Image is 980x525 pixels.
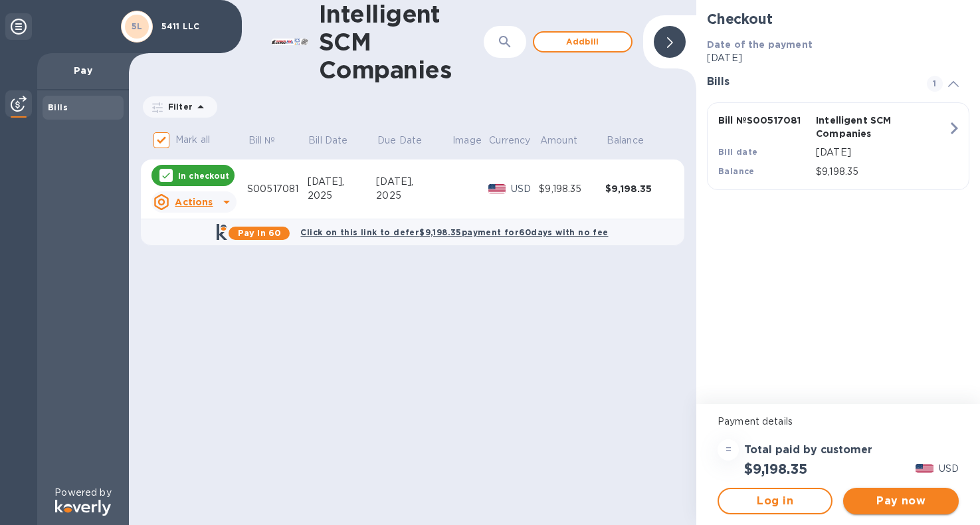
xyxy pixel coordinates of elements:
h2: Checkout [707,11,969,27]
u: Actions [175,197,213,207]
p: Bill № S00517081 [718,114,811,127]
p: USD [511,182,539,196]
h3: Total paid by customer [744,444,872,457]
span: Due Date [377,134,439,148]
b: Balance [718,166,755,176]
p: $9,198.35 [816,165,947,179]
b: Bills [48,102,68,112]
span: Pay now [854,493,947,509]
b: Bill date [718,147,758,157]
div: $9,198.35 [605,182,672,195]
div: [DATE], [308,175,377,189]
p: Image [452,134,482,148]
img: Logo [55,500,111,516]
button: Pay now [843,488,958,514]
div: $9,198.35 [539,182,605,196]
span: 1 [927,76,943,92]
h2: $9,198.35 [744,461,807,477]
p: Bill Date [308,134,347,148]
p: In checkout [178,170,229,181]
p: Powered by [54,486,111,500]
button: Bill №S00517081Intelligent SCM CompaniesBill date[DATE]Balance$9,198.35 [707,102,969,190]
span: Bill № [248,134,293,148]
p: [DATE] [816,146,947,159]
button: Log in [718,488,833,514]
p: Bill № [248,134,276,148]
p: Currency [489,134,530,148]
div: S00517081 [247,182,308,196]
b: 5L [132,21,143,31]
p: Due Date [377,134,422,148]
img: USD [488,184,506,193]
img: USD [916,464,933,473]
p: Mark all [175,133,210,147]
b: Pay in 60 [238,228,281,238]
p: Amount [540,134,577,148]
div: = [718,439,739,461]
div: [DATE], [376,175,451,189]
p: USD [939,462,959,476]
p: Payment details [718,415,959,429]
span: Amount [540,134,595,148]
p: Balance [607,134,644,148]
b: Date of the payment [707,39,813,50]
p: Pay [48,64,118,77]
p: [DATE] [707,51,969,65]
span: Add bill [545,34,621,50]
span: Bill Date [308,134,365,148]
b: Click on this link to defer $9,198.35 payment for 60 days with no fee [300,227,608,237]
span: Log in [730,493,821,509]
h3: Bills [707,76,911,88]
span: Balance [607,134,661,148]
div: 2025 [308,189,377,203]
button: Addbill [533,31,633,52]
div: 2025 [376,189,451,203]
p: 5411 LLC [161,22,228,31]
p: Intelligent SCM Companies [816,114,908,140]
p: Filter [163,101,193,112]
